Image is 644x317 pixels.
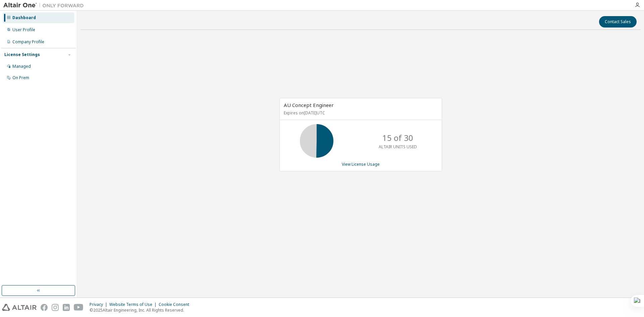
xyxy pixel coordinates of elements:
[342,161,380,167] a: View License Usage
[284,102,334,108] span: AU Concept Engineer
[41,304,48,311] img: facebook.svg
[4,52,40,57] div: License Settings
[12,27,35,33] div: User Profile
[12,39,44,45] div: Company Profile
[109,302,159,307] div: Website Terms of Use
[2,304,37,311] img: altair_logo.svg
[90,302,109,307] div: Privacy
[284,110,436,116] p: Expires on [DATE] UTC
[12,15,36,20] div: Dashboard
[382,132,413,144] p: 15 of 30
[52,304,59,311] img: instagram.svg
[379,144,417,150] p: ALTAIR UNITS USED
[63,304,70,311] img: linkedin.svg
[599,16,637,28] button: Contact Sales
[3,2,87,9] img: Altair One
[90,307,193,313] p: © 2025 Altair Engineering, Inc. All Rights Reserved.
[74,304,84,311] img: youtube.svg
[159,302,193,307] div: Cookie Consent
[12,64,31,69] div: Managed
[12,75,29,81] div: On Prem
